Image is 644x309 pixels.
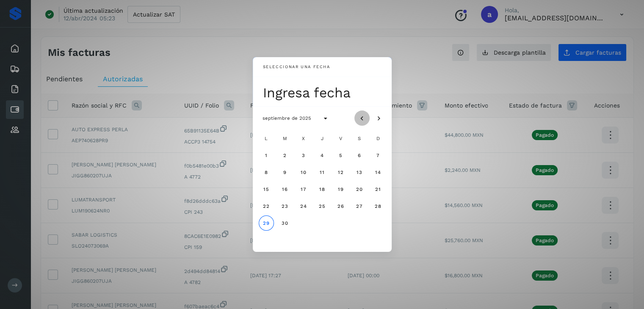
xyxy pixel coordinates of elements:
button: lunes, 1 de septiembre de 2025 [259,148,274,163]
button: Mes anterior [354,110,370,126]
div: V [332,130,349,147]
span: 19 [337,186,344,192]
span: 17 [300,186,307,192]
div: M [276,130,293,147]
button: miércoles, 17 de septiembre de 2025 [296,182,311,197]
span: 1 [265,152,268,158]
span: 11 [319,169,325,175]
span: 6 [357,152,361,158]
span: 15 [263,186,269,192]
button: lunes, 15 de septiembre de 2025 [259,182,274,197]
button: miércoles, 10 de septiembre de 2025 [296,165,311,180]
button: domingo, 14 de septiembre de 2025 [370,165,386,180]
span: 2 [283,152,287,158]
button: domingo, 28 de septiembre de 2025 [370,199,386,214]
button: sábado, 20 de septiembre de 2025 [352,182,367,197]
button: martes, 23 de septiembre de 2025 [277,199,293,214]
button: miércoles, 24 de septiembre de 2025 [296,199,311,214]
button: septiembre de 2025 [255,110,318,126]
span: 21 [375,186,381,192]
button: Hoy, lunes, 29 de septiembre de 2025 [259,215,274,231]
span: 16 [282,186,288,192]
span: 5 [339,152,343,158]
div: D [370,130,387,147]
button: viernes, 5 de septiembre de 2025 [333,148,348,163]
span: 27 [356,203,363,209]
button: lunes, 22 de septiembre de 2025 [259,199,274,214]
button: Seleccionar año [318,110,333,126]
span: 4 [320,152,324,158]
div: L [258,130,275,147]
span: 29 [263,220,270,226]
div: X [295,130,312,147]
button: martes, 30 de septiembre de 2025 [277,215,293,231]
span: 24 [300,203,307,209]
span: 9 [283,169,287,175]
button: sábado, 27 de septiembre de 2025 [352,199,367,214]
span: septiembre de 2025 [262,115,311,121]
span: 18 [319,186,325,192]
button: miércoles, 3 de septiembre de 2025 [296,148,311,163]
button: jueves, 18 de septiembre de 2025 [315,182,330,197]
span: 12 [337,169,344,175]
div: Ingresa fecha [263,84,387,101]
button: viernes, 12 de septiembre de 2025 [333,165,348,180]
button: martes, 16 de septiembre de 2025 [277,182,293,197]
span: 26 [337,203,344,209]
span: 22 [263,203,270,209]
button: domingo, 21 de septiembre de 2025 [370,182,386,197]
button: jueves, 4 de septiembre de 2025 [315,148,330,163]
span: 30 [281,220,288,226]
div: S [351,130,368,147]
div: J [314,130,331,147]
button: sábado, 13 de septiembre de 2025 [352,165,367,180]
button: viernes, 26 de septiembre de 2025 [333,199,348,214]
button: viernes, 19 de septiembre de 2025 [333,182,348,197]
button: Mes siguiente [371,110,387,126]
span: 14 [375,169,381,175]
span: 3 [301,152,305,158]
button: jueves, 25 de septiembre de 2025 [315,199,330,214]
div: Seleccionar una fecha [263,64,330,70]
span: 25 [318,203,326,209]
button: martes, 2 de septiembre de 2025 [277,148,293,163]
button: jueves, 11 de septiembre de 2025 [315,165,330,180]
button: martes, 9 de septiembre de 2025 [277,165,293,180]
button: lunes, 8 de septiembre de 2025 [259,165,274,180]
span: 20 [356,186,363,192]
span: 13 [356,169,362,175]
button: sábado, 6 de septiembre de 2025 [352,148,367,163]
span: 28 [374,203,381,209]
span: 8 [264,169,268,175]
span: 7 [376,152,380,158]
span: 10 [300,169,307,175]
button: domingo, 7 de septiembre de 2025 [370,148,386,163]
span: 23 [281,203,288,209]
